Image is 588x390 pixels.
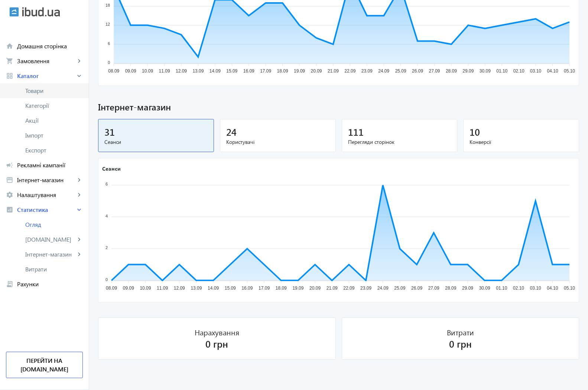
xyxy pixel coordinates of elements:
tspan: 0 [108,60,110,65]
img: ibud.svg [9,7,19,17]
tspan: 24.09 [378,69,389,74]
tspan: 26.09 [411,286,422,291]
tspan: 28.09 [446,69,457,74]
span: Інтернет-магазин [17,176,75,184]
tspan: 26.09 [412,69,423,74]
tspan: 15.09 [225,286,236,291]
tspan: 15.09 [226,69,237,74]
tspan: 12 [105,22,110,27]
tspan: 14.09 [208,286,219,291]
mat-icon: keyboard_arrow_right [75,57,83,65]
tspan: 18.09 [277,69,288,74]
span: Рекламні кампанії [17,161,83,169]
mat-icon: keyboard_arrow_right [75,251,83,258]
tspan: 2 [105,245,108,250]
span: Рахунки [17,280,83,288]
tspan: 14.09 [209,69,221,74]
tspan: 09.09 [125,69,136,74]
span: 31 [104,126,115,138]
tspan: 27.09 [429,69,440,74]
tspan: 17.09 [259,286,270,291]
tspan: 0 [105,277,108,281]
tspan: 29.09 [462,69,474,74]
tspan: 25.09 [394,286,405,291]
tspan: 22.09 [344,69,355,74]
tspan: 20.09 [311,69,322,74]
span: Інтернет-магазин [98,101,579,113]
tspan: 10.09 [140,286,151,291]
tspan: 13.09 [191,286,202,291]
mat-icon: keyboard_arrow_right [75,236,83,243]
tspan: 28.09 [445,286,456,291]
tspan: 21.09 [328,69,339,74]
tspan: 09.09 [123,286,134,291]
span: 10 [470,126,480,138]
tspan: 01.10 [496,69,507,74]
tspan: 05.10 [564,69,575,74]
span: Витрати [25,265,83,273]
tspan: 04.10 [547,286,558,291]
mat-icon: keyboard_arrow_right [75,206,83,213]
tspan: 16.09 [243,69,254,74]
mat-icon: keyboard_arrow_right [75,72,83,80]
tspan: 22.09 [343,286,354,291]
img: ibud_text.svg [22,7,60,17]
mat-icon: storefront [6,176,13,184]
tspan: 02.10 [513,286,524,291]
tspan: 18 [105,3,110,7]
tspan: 24.09 [377,286,389,291]
tspan: 17.09 [260,69,271,74]
span: Налаштування [17,191,75,199]
div: 0 грн [449,337,472,350]
tspan: 16.09 [241,286,253,291]
mat-icon: shopping_cart [6,57,13,65]
tspan: 03.10 [530,286,541,291]
mat-icon: keyboard_arrow_right [75,176,83,184]
span: Огляд [25,221,83,228]
span: 111 [348,126,364,138]
div: Нарахування [195,327,239,337]
tspan: 6 [105,182,108,186]
span: Користувачі [226,138,329,146]
text: Сеанси [102,165,121,172]
span: Статистика [17,206,75,213]
tspan: 20.09 [309,286,321,291]
span: Перегляди сторінок [348,138,451,146]
span: Домашня сторінка [17,42,83,50]
tspan: 01.10 [496,286,507,291]
tspan: 25.09 [395,69,406,74]
tspan: 12.09 [176,69,187,74]
mat-icon: keyboard_arrow_right [75,191,83,199]
span: 24 [226,126,237,138]
mat-icon: campaign [6,161,13,169]
mat-icon: analytics [6,206,13,213]
tspan: 12.09 [174,286,185,291]
span: Сеанси [104,138,208,146]
tspan: 08.09 [108,69,119,74]
mat-icon: receipt_long [6,280,13,288]
tspan: 19.09 [294,69,305,74]
tspan: 11.09 [159,69,170,74]
a: Перейти на [DOMAIN_NAME] [6,352,83,378]
tspan: 13.09 [192,69,204,74]
tspan: 03.10 [530,69,541,74]
tspan: 6 [108,41,110,46]
tspan: 02.10 [513,69,524,74]
mat-icon: settings [6,191,13,199]
span: [DOMAIN_NAME] [25,236,75,243]
tspan: 08.09 [106,286,117,291]
tspan: 18.09 [276,286,287,291]
tspan: 23.09 [361,69,373,74]
tspan: 21.09 [327,286,338,291]
span: Категорії [25,102,83,109]
span: Товари [25,87,83,94]
tspan: 04.10 [547,69,558,74]
tspan: 29.09 [462,286,473,291]
tspan: 30.09 [480,69,491,74]
mat-icon: grid_view [6,72,13,80]
div: Витрати [447,327,474,337]
tspan: 23.09 [360,286,371,291]
span: Акції [25,117,83,124]
span: Замовлення [17,57,75,65]
mat-icon: home [6,42,13,50]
